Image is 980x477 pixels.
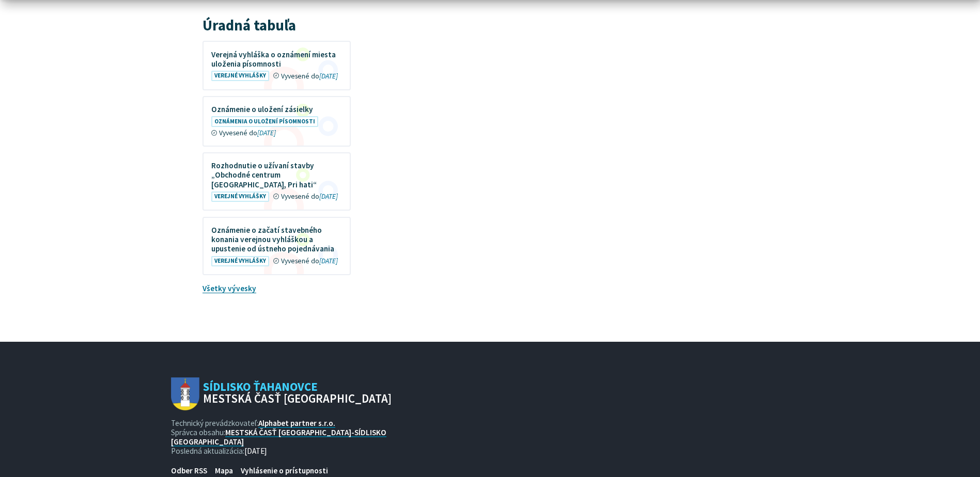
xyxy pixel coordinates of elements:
a: Oznámenie o začatí stavebného konania verejnou vyhláškou a upustenie od ústneho pojednávania Vere... [204,218,350,274]
a: Alphabet partner s.r.o. [258,418,335,428]
a: Logo Sídlisko Ťahanovce, prejsť na domovskú stránku. [171,377,392,411]
a: MESTSKÁ ČASŤ [GEOGRAPHIC_DATA]-SÍDLISKO [GEOGRAPHIC_DATA] [171,427,386,447]
img: Prejsť na domovskú stránku [171,377,199,411]
span: Sídlisko Ťahanovce [199,381,392,405]
h3: Úradná tabuľa [203,18,351,34]
p: Technický prevádzkovateľ: Správca obsahu: Posledná aktualizácia: [171,419,392,456]
span: Mestská časť [GEOGRAPHIC_DATA] [203,393,392,405]
a: Verejná vyhláška o oznámení miesta uloženia písomnosti Verejné vyhlášky Vyvesené do[DATE] [204,42,350,89]
span: [DATE] [244,446,267,456]
a: Oznámenie o uložení zásielky Oznámenia o uložení písomnosti Vyvesené do[DATE] [204,97,350,146]
a: Všetky vývesky [203,283,256,293]
a: Rozhodnutie o užívaní stavby „Obchodné centrum [GEOGRAPHIC_DATA], Pri hati“ Verejné vyhlášky Vyve... [204,153,350,210]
